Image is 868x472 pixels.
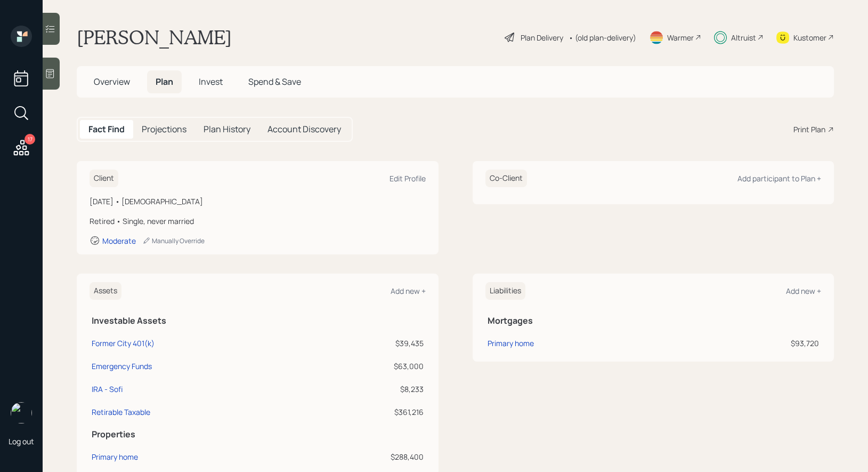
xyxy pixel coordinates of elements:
div: Log out [9,436,34,446]
img: treva-nostdahl-headshot.png [11,402,32,423]
div: Add new + [786,286,821,296]
h5: Investable Assets [92,316,424,326]
span: Plan [156,76,173,87]
h6: Co-Client [485,170,527,187]
h5: Mortgages [488,316,820,326]
div: $8,233 [307,383,423,395]
div: • (old plan-delivery) [569,32,636,43]
div: [DATE] • [DEMOGRAPHIC_DATA] [90,196,426,207]
div: Edit Profile [390,173,426,183]
div: Plan Delivery [521,32,563,43]
h5: Projections [142,124,186,134]
div: Primary home [488,338,534,349]
h6: Assets [90,282,121,300]
div: Warmer [667,32,694,43]
div: Manually Override [142,236,205,245]
span: Spend & Save [248,76,301,87]
h5: Fact Find [88,124,125,134]
div: Add participant to Plan + [737,173,821,183]
div: Print Plan [793,124,825,135]
div: Retirable Taxable [92,406,150,418]
div: $93,720 [692,338,819,349]
span: Invest [199,76,223,87]
div: Emergency Funds [92,361,152,372]
h6: Liabilities [485,282,525,300]
div: Former City 401(k) [92,338,155,349]
div: IRA - Sofi [92,383,123,395]
h1: [PERSON_NAME] [77,26,232,49]
div: Kustomer [793,32,826,43]
span: Overview [94,76,130,87]
div: Retired • Single, never married [90,215,426,227]
div: $361,216 [307,406,423,418]
div: $288,400 [307,451,423,462]
h5: Plan History [204,124,250,134]
h5: Properties [92,429,424,439]
div: $39,435 [307,338,423,349]
div: $63,000 [307,361,423,372]
div: 17 [25,134,35,145]
div: Add new + [391,286,426,296]
h6: Client [90,170,118,187]
div: Altruist [731,32,756,43]
div: Primary home [92,451,138,462]
h5: Account Discovery [267,124,341,134]
div: Moderate [102,236,136,246]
